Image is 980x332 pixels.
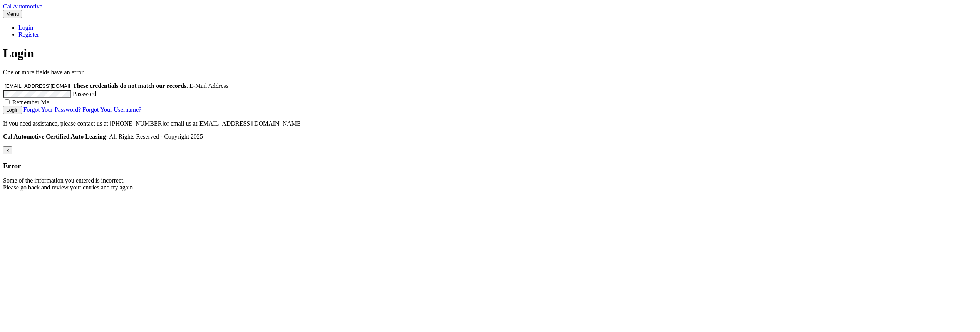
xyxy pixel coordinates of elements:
[189,82,228,89] label: E-Mail Address
[3,10,22,18] button: Menu
[18,31,39,38] a: Register
[82,106,141,113] a: Forgot Your Username?
[18,24,33,31] a: Login
[3,106,22,114] button: Login
[73,82,188,89] strong: These credentials do not match our records.
[6,11,19,17] span: Menu
[3,3,42,10] a: Cal Automotive
[3,146,12,154] button: ×
[23,106,81,113] a: Forgot Your Password?
[197,120,303,127] span: [EMAIL_ADDRESS][DOMAIN_NAME]
[73,91,96,97] label: Password
[3,133,977,140] p: - All Rights Reserved - Copyright 2025
[110,120,164,127] span: [PHONE_NUMBER]
[3,133,106,140] strong: Cal Automotive Certified Auto Leasing
[3,120,977,127] p: If you need assistance, please contact us at: or email us at
[3,69,977,76] p: One or more fields have an error.
[3,177,134,191] span: Some of the information you entered is incorrect. Please go back and review your entries and try ...
[3,162,977,170] h3: Error
[3,82,71,90] input: E-Mail Address
[3,46,34,60] span: Login
[12,99,49,106] label: Remember Me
